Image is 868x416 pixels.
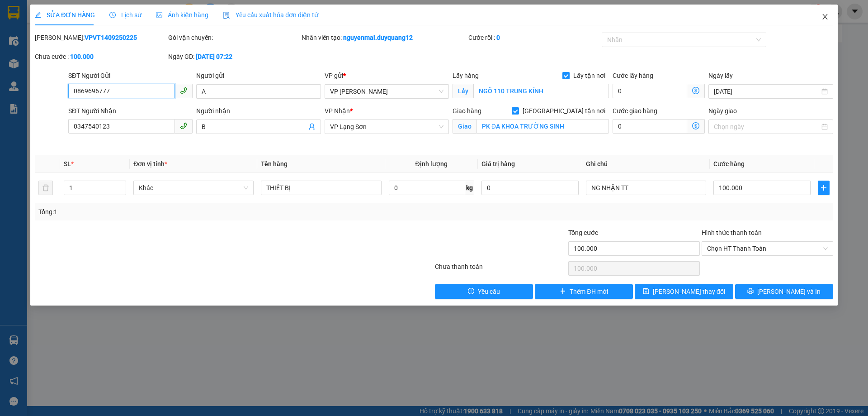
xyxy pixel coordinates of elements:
[692,122,699,129] span: dollar-circle
[570,71,609,81] span: Lấy tận nơi
[261,181,381,195] input: VD: Bàn, Ghế
[325,71,449,81] div: VP gửi
[818,181,830,195] button: plus
[168,33,300,43] div: Gói vận chuyển:
[568,229,598,236] span: Tổng cước
[707,242,828,255] span: Chọn HT Thanh Toán
[496,34,500,41] b: 0
[330,120,443,134] span: VP Lạng Sơn
[613,107,657,115] label: Cước giao hàng
[156,12,162,18] span: picture
[643,288,649,295] span: save
[434,262,567,277] div: Chưa thanh toán
[708,107,737,115] label: Ngày giao
[453,119,476,134] span: Giao
[613,84,687,98] input: Cước lấy hàng
[714,86,819,96] input: Ngày lấy
[85,34,137,41] b: VPVT1409250225
[68,106,193,116] div: SĐT Người Nhận
[453,107,481,115] span: Giao hàng
[747,288,754,295] span: printer
[168,52,300,62] div: Ngày GD:
[613,119,687,134] input: Cước giao hàng
[38,181,53,195] button: delete
[476,119,609,134] input: Giao tận nơi
[415,160,448,167] span: Định lượng
[308,123,316,130] span: user-add
[708,72,733,79] label: Ngày lấy
[821,13,829,20] span: close
[613,72,653,79] label: Cước lấy hàng
[223,11,318,19] span: Yêu cầu xuất hóa đơn điện tử
[692,87,699,94] span: dollar-circle
[196,106,321,116] div: Người nhận
[653,287,725,296] span: [PERSON_NAME] thay đổi
[109,11,142,19] span: Lịch sử
[582,155,710,173] th: Ghi chú
[453,84,473,98] span: Lấy
[196,53,232,60] b: [DATE] 07:22
[735,284,833,299] button: printer[PERSON_NAME] và In
[35,11,95,19] span: SỬA ĐƠN HÀNG
[261,160,288,167] span: Tên hàng
[133,160,167,167] span: Đơn vị tính
[478,287,500,296] span: Yêu cầu
[223,12,230,19] img: icon
[481,160,515,167] span: Giá trị hàng
[35,33,166,43] div: [PERSON_NAME]:
[453,72,479,79] span: Lấy hàng
[473,84,609,98] input: Lấy tận nơi
[139,181,248,195] span: Khác
[435,284,533,299] button: exclamation-circleYêu cầu
[302,33,467,43] div: Nhân viên tạo:
[570,287,608,296] span: Thêm ĐH mới
[468,33,600,43] div: Cước rồi :
[64,160,71,167] span: SL
[519,106,609,116] span: [GEOGRAPHIC_DATA] tận nơi
[812,5,838,30] button: Close
[343,34,413,41] b: nguyenmai.duyquang12
[325,107,350,115] span: VP Nhận
[713,160,745,167] span: Cước hàng
[180,122,187,129] span: phone
[196,71,321,81] div: Người gửi
[757,287,821,296] span: [PERSON_NAME] và In
[635,284,733,299] button: save[PERSON_NAME] thay đổi
[702,229,762,236] label: Hình thức thanh toán
[35,12,41,18] span: edit
[35,52,166,62] div: Chưa cước :
[68,71,193,81] div: SĐT Người Gửi
[156,11,208,19] span: Ảnh kiện hàng
[465,181,474,195] span: kg
[109,12,116,18] span: clock-circle
[70,53,94,60] b: 100.000
[586,181,706,195] input: Ghi Chú
[714,122,819,132] input: Ngày giao
[180,87,187,94] span: phone
[330,85,443,98] span: VP Minh Khai
[560,288,566,295] span: plus
[468,288,474,295] span: exclamation-circle
[535,284,633,299] button: plusThêm ĐH mới
[818,184,829,191] span: plus
[38,207,335,217] div: Tổng: 1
